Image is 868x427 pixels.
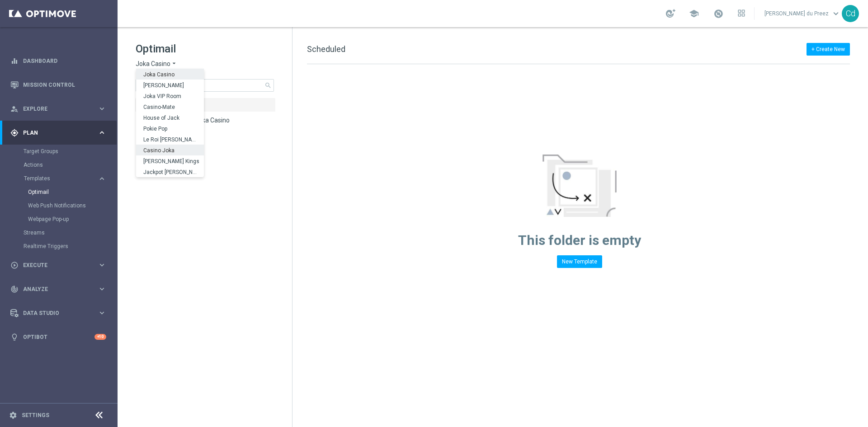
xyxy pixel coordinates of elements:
[23,106,98,112] span: Explore
[136,42,274,56] h1: Optimail
[94,334,106,340] div: +10
[10,81,107,89] button: Mission Control
[10,310,107,317] button: Data Studio keyboard_arrow_right
[98,174,106,183] i: keyboard_arrow_right
[10,57,19,65] i: equalizer
[10,105,98,113] div: Explore
[98,309,106,317] i: keyboard_arrow_right
[10,129,98,137] div: Plan
[24,226,117,239] div: Streams
[28,185,117,199] div: Optimail
[28,199,117,212] div: Web Push Notifications
[24,145,117,158] div: Target Groups
[24,176,89,181] span: Templates
[10,49,106,73] div: Dashboard
[24,243,94,250] a: Realtime Triggers
[28,188,94,196] a: Optimail
[24,239,117,253] div: Realtime Triggers
[23,286,98,292] span: Analyze
[136,69,204,177] ng-dropdown-panel: Options list
[307,44,345,54] span: Scheduled
[542,155,617,217] img: emptyStateManageTemplates.jpg
[24,161,94,169] a: Actions
[10,333,107,341] button: lightbulb Optibot +10
[10,57,107,65] button: equalizer Dashboard
[23,49,106,73] a: Dashboard
[10,261,98,269] div: Execute
[28,216,94,223] a: Webpage Pop-up
[10,286,107,293] button: track_changes Analyze keyboard_arrow_right
[98,261,106,269] i: keyboard_arrow_right
[10,285,98,293] div: Analyze
[764,7,842,20] a: [PERSON_NAME] du Preezkeyboard_arrow_down
[23,325,94,349] a: Optibot
[10,105,19,113] i: person_search
[28,212,117,226] div: Webpage Pop-up
[10,129,19,137] i: gps_fixed
[28,202,94,209] a: Web Push Notifications
[24,229,94,236] a: Streams
[807,43,850,56] button: + Create New
[10,262,107,269] button: play_circle_outline Execute keyboard_arrow_right
[23,263,98,268] span: Execute
[10,261,19,269] i: play_circle_outline
[136,60,178,68] button: Joka Casino arrow_drop_down
[23,73,106,97] a: Mission Control
[98,128,106,137] i: keyboard_arrow_right
[23,130,98,136] span: Plan
[689,9,699,19] span: school
[170,60,178,68] i: arrow_drop_down
[24,158,117,172] div: Actions
[98,285,106,293] i: keyboard_arrow_right
[518,232,641,248] span: This folder is empty
[98,104,106,113] i: keyboard_arrow_right
[10,105,107,113] button: person_search Explore keyboard_arrow_right
[557,255,602,268] button: New Template
[831,9,841,19] span: keyboard_arrow_down
[22,413,49,418] a: Settings
[136,60,170,68] span: Joka Casino
[10,309,98,317] div: Data Studio
[136,79,274,92] input: Search Template
[842,5,859,22] div: Cd
[10,73,106,97] div: Mission Control
[10,129,107,136] button: gps_fixed Plan keyboard_arrow_right
[10,285,19,293] i: track_changes
[264,82,272,89] span: search
[24,172,117,226] div: Templates
[9,411,17,419] i: settings
[10,333,19,341] i: lightbulb
[10,325,106,349] div: Optibot
[23,310,98,316] span: Data Studio
[24,175,107,182] button: Templates keyboard_arrow_right
[24,176,98,181] div: Templates
[24,148,94,155] a: Target Groups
